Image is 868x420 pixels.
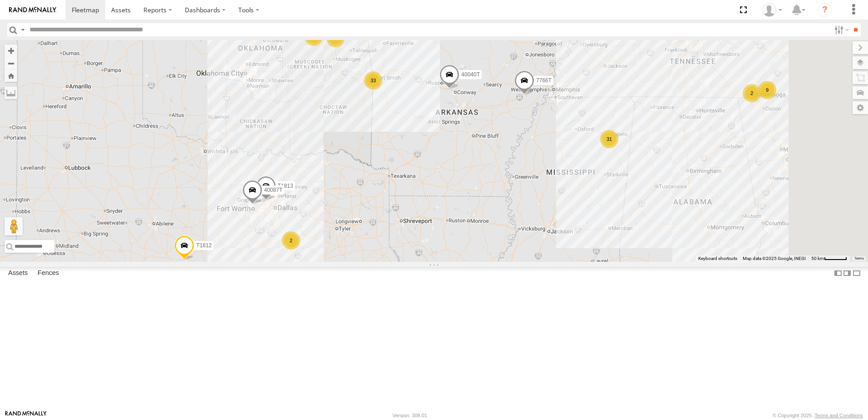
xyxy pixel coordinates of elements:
[809,255,850,262] button: Map Scale: 50 km per 47 pixels
[600,130,618,148] div: 31
[843,267,852,280] label: Dock Summary Table to the Right
[833,267,843,280] label: Dock Summary Table to the Left
[852,267,861,280] label: Hide Summary Table
[461,71,480,78] span: 40040T
[5,411,47,420] a: Visit our Website
[364,71,382,90] div: 33
[9,7,56,13] img: rand-logo.svg
[5,86,17,99] label: Measure
[815,413,863,418] a: Terms and Conditions
[5,70,17,82] button: Zoom Home
[853,101,868,114] label: Map Settings
[773,413,863,418] div: © Copyright 2025 -
[811,256,824,261] span: 50 km
[33,267,64,280] label: Fences
[5,217,23,235] button: Drag Pegman onto the map to open Street View
[698,255,737,262] button: Keyboard shortcuts
[282,231,300,250] div: 2
[278,183,293,190] span: T1813
[758,81,776,99] div: 9
[264,187,283,194] span: 40087T
[854,257,864,260] a: Terms (opens in new tab)
[743,256,806,261] span: Map data ©2025 Google, INEGI
[393,413,427,418] div: Version: 308.01
[743,84,761,102] div: 2
[831,23,850,36] label: Search Filter Options
[536,78,552,84] span: 7766T
[5,45,17,57] button: Zoom in
[818,3,832,17] i: ?
[759,3,785,17] div: Dwight Wallace
[196,243,212,249] span: T1812
[19,23,26,36] label: Search Query
[5,57,17,70] button: Zoom out
[4,267,32,280] label: Assets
